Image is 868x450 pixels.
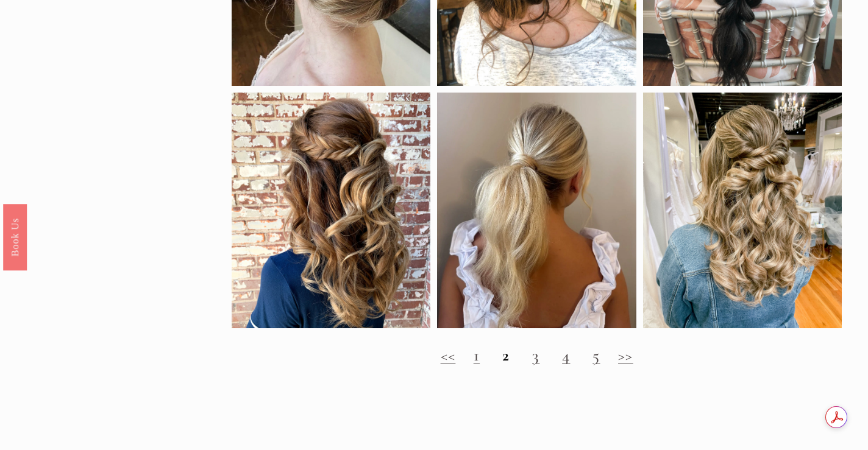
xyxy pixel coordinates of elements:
[562,345,570,365] a: 4
[441,345,456,365] a: <<
[3,203,27,270] a: Book Us
[502,345,510,365] strong: 2
[592,345,600,365] a: 5
[474,345,480,365] a: 1
[618,345,633,365] a: >>
[532,345,539,365] a: 3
